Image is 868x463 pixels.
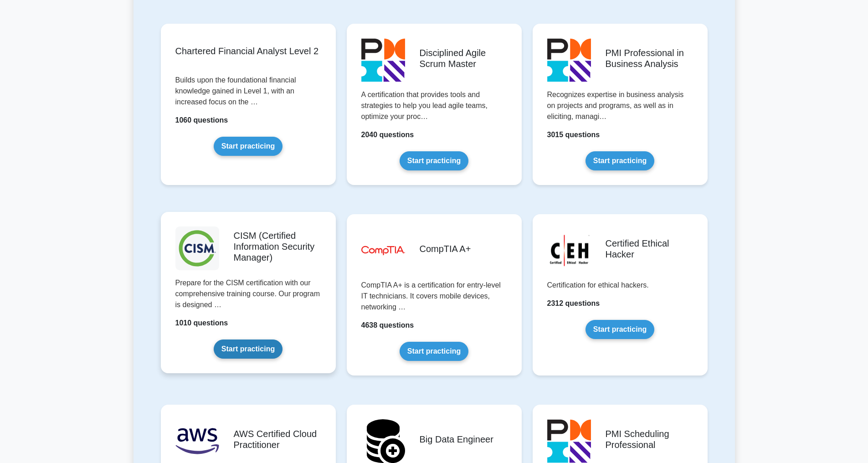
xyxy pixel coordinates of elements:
a: Start practicing [586,151,654,170]
a: Start practicing [400,151,468,170]
a: Start practicing [400,342,468,361]
a: Start practicing [214,340,282,359]
a: Start practicing [214,137,282,156]
a: Start practicing [586,320,654,339]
